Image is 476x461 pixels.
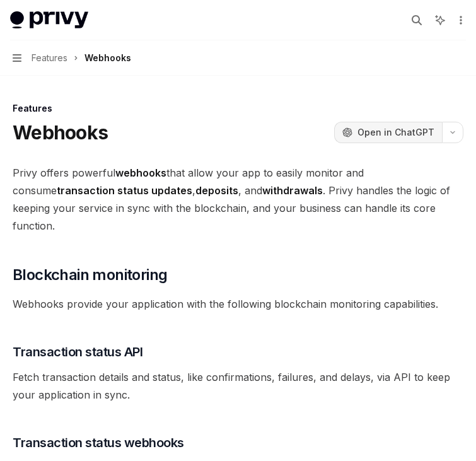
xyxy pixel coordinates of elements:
[13,434,184,452] span: Transaction status webhooks
[453,11,466,29] button: More actions
[262,184,323,197] strong: withdrawals
[13,102,463,115] div: Features
[13,164,463,235] span: Privy offers powerful that allow your app to easily monitor and consume , , and . Privy handles t...
[357,126,434,139] span: Open in ChatGPT
[84,50,131,66] div: Webhooks
[13,368,463,404] span: Fetch transaction details and status, like confirmations, failures, and delays, via API to keep y...
[32,50,67,66] span: Features
[115,166,166,179] strong: webhooks
[57,184,192,197] strong: transaction status updates
[13,295,463,313] span: Webhooks provide your application with the following blockchain monitoring capabilities.
[334,122,442,143] button: Open in ChatGPT
[13,343,142,361] span: Transaction status API
[195,184,238,197] strong: deposits
[13,265,167,285] span: Blockchain monitoring
[10,11,88,29] img: light logo
[13,121,108,144] h1: Webhooks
